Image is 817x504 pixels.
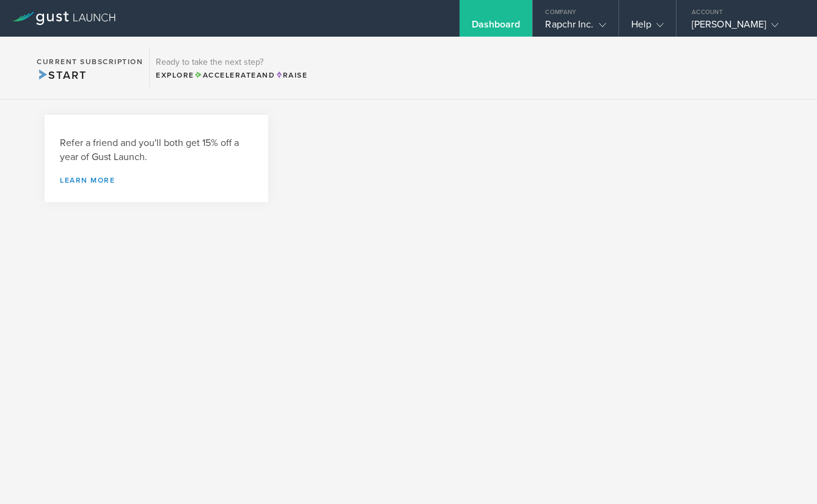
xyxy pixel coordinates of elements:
a: Learn more [60,177,253,184]
h2: Current Subscription [37,58,143,65]
div: Rapchr Inc. [545,18,606,37]
div: Dashboard [472,18,521,37]
div: [PERSON_NAME] [692,18,796,37]
h3: Refer a friend and you'll both get 15% off a year of Gust Launch. [60,136,253,164]
span: and [194,71,276,79]
div: Help [631,18,664,37]
span: Start [37,68,86,82]
h3: Ready to take the next step? [156,58,307,67]
span: Accelerate [194,71,257,79]
div: Ready to take the next step?ExploreAccelerateandRaise [149,49,313,87]
div: Explore [156,70,307,81]
span: Raise [275,71,307,79]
